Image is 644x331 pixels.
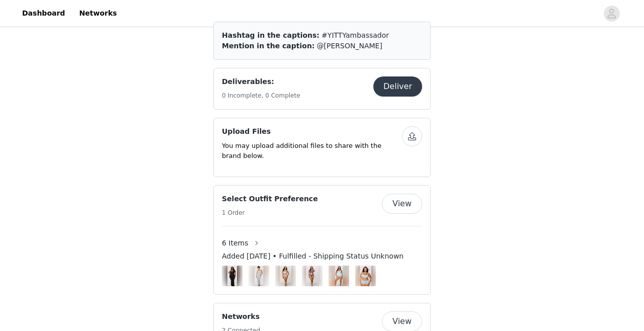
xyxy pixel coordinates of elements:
[317,42,382,50] span: @[PERSON_NAME]
[335,266,343,286] img: #14 OUTFIT
[249,263,269,289] img: Image Background Blur
[222,194,318,204] h4: Select Outfit Preference
[222,311,260,322] h4: Networks
[73,2,123,25] a: Networks
[255,266,263,286] img: #3 OUTFIT
[329,263,349,289] img: Image Background Blur
[222,76,300,87] h4: Deliverables:
[213,185,431,295] div: Select Outfit Preference
[360,266,371,286] img: #7 OUTFIT
[213,68,431,110] div: Deliverables:
[222,263,243,289] img: Image Background Blur
[373,76,422,97] button: Deliver
[222,238,249,249] span: 6 Items
[321,31,389,39] span: #YITTYambassador
[222,126,402,137] h4: Upload Files
[222,31,319,39] span: Hashtag in the captions:
[306,266,318,286] img: #8 OUTFIT
[222,208,318,217] h5: 1 Order
[280,266,291,286] img: #6 OUTFIT
[607,6,616,22] div: avatar
[222,42,314,50] span: Mention in the caption:
[222,141,402,160] p: You may upload additional files to share with the brand below.
[355,263,376,289] img: Image Background Blur
[222,91,300,100] h5: 0 Incomplete, 0 Complete
[227,266,236,286] img: #1 OUTFIT
[382,194,422,214] button: View
[302,263,323,289] img: Image Background Blur
[275,263,296,289] img: Image Background Blur
[222,251,404,262] span: Added [DATE] • Fulfilled - Shipping Status Unknown
[16,2,71,25] a: Dashboard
